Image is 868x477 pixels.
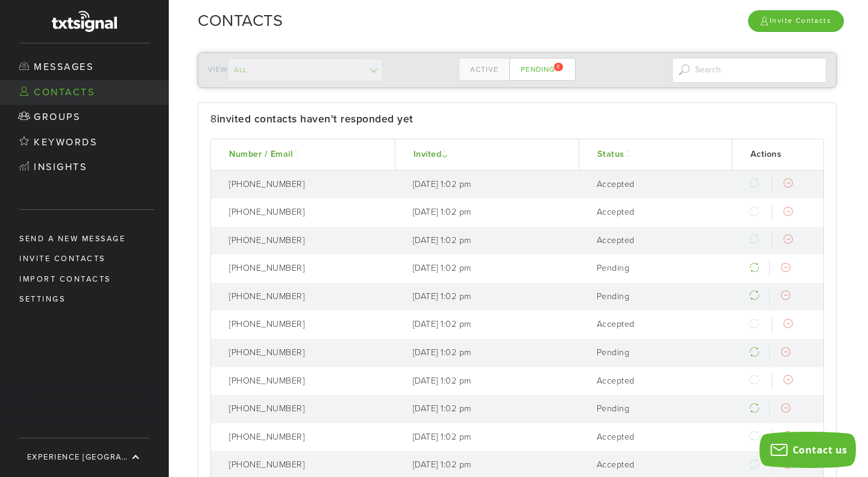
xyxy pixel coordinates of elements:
td: [PHONE_NUMBER] [211,339,395,367]
th: Actions [732,139,823,171]
td: Accepted [579,171,732,199]
td: [DATE] 1:02 pm [395,227,579,255]
button: Contact us [759,432,856,468]
a: Number / Email [229,149,301,159]
td: Pending [579,283,732,311]
td: Accepted [579,311,732,339]
td: [PHONE_NUMBER] [211,423,395,452]
td: Pending [579,339,732,367]
td: [PHONE_NUMBER] [211,254,395,283]
a: Invite Contacts [748,10,844,31]
td: [DATE] 1:02 pm [395,171,579,199]
td: [PHONE_NUMBER] [211,283,395,311]
a: Invited [414,149,451,159]
td: [DATE] 1:02 pm [395,283,579,311]
a: Status [597,149,634,159]
div: 8 [554,63,563,71]
td: [PHONE_NUMBER] [211,198,395,227]
td: Accepted [579,367,732,396]
td: [DATE] 1:02 pm [395,254,579,283]
td: Pending [579,254,732,283]
a: Active [459,58,510,81]
input: Search [672,58,827,83]
td: [DATE] 1:02 pm [395,367,579,396]
td: [PHONE_NUMBER] [211,367,395,396]
div: invited contacts haven't responded yet [217,110,414,128]
div: View [208,58,363,81]
a: Pending8 [509,58,576,81]
td: Accepted [579,198,732,227]
td: [PHONE_NUMBER] [211,311,395,339]
td: [PHONE_NUMBER] [211,171,395,199]
td: Accepted [579,227,732,255]
td: Pending [579,395,732,423]
td: [DATE] 1:02 pm [395,339,579,367]
td: [DATE] 1:02 pm [395,198,579,227]
td: [DATE] 1:02 pm [395,423,579,452]
td: Accepted [579,423,732,452]
td: [PHONE_NUMBER] [211,395,395,423]
span: Contact us [793,443,848,456]
div: 8 [210,110,824,128]
td: [DATE] 1:02 pm [395,395,579,423]
td: [PHONE_NUMBER] [211,227,395,255]
td: [DATE] 1:02 pm [395,311,579,339]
